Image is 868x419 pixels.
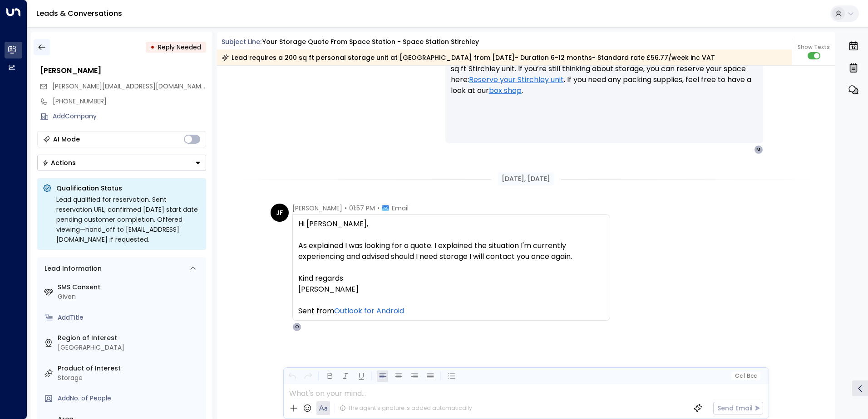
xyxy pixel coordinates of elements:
[377,204,380,213] span: •
[334,306,404,317] a: Outlook for Android
[58,343,202,352] div: [GEOGRAPHIC_DATA]
[744,373,745,379] span: |
[37,155,206,171] div: Button group with a nested menu
[150,39,155,55] div: •
[798,43,830,51] span: Show Texts
[58,364,202,373] label: Product of Interest
[52,82,207,91] span: [PERSON_NAME][EMAIL_ADDRESS][DOMAIN_NAME]
[735,373,756,379] span: Cc Bcc
[754,145,763,154] div: M
[58,313,202,322] div: AddTitle
[52,82,206,91] span: Miss.J.Forbes@outlook.com
[345,204,347,213] span: •
[298,219,604,229] div: Hi [PERSON_NAME],
[58,373,202,383] div: Storage
[53,135,80,144] div: AI Mode
[262,37,479,47] div: Your storage quote from Space Station - Space Station Stirchley
[489,85,522,96] a: box shop
[37,155,206,171] button: Actions
[158,43,201,52] span: Reply Needed
[469,74,564,85] a: Reserve your Stirchley unit
[298,306,604,317] div: Sent from
[392,204,409,213] span: Email
[286,370,298,382] button: Undo
[498,172,554,185] div: [DATE], [DATE]
[349,204,375,213] span: 01:57 PM
[302,370,314,382] button: Redo
[298,273,604,284] div: Kind regards
[40,65,206,76] div: [PERSON_NAME]
[451,31,758,107] p: Hi [PERSON_NAME], Just following up as it’s been a couple of days since I last got in touch about...
[58,333,202,343] label: Region of Interest
[292,322,301,331] div: O
[53,97,206,106] div: [PHONE_NUMBER]
[292,204,342,213] span: [PERSON_NAME]
[36,8,122,19] a: Leads & Conversations
[271,204,289,222] div: JF
[298,240,604,262] div: As explained I was looking for a quote. I explained the situation I'm currently experiencing and ...
[340,404,472,412] div: The agent signature is added automatically
[58,394,202,403] div: AddNo. of People
[56,195,201,244] div: Lead qualified for reservation. Sent reservation URL; confirmed [DATE] start date pending custome...
[222,53,715,62] div: Lead requires a 200 sq ft personal storage unit at [GEOGRAPHIC_DATA] from [DATE]- Duration 6-12 m...
[731,372,760,380] button: Cc|Bcc
[298,284,604,295] div: [PERSON_NAME]
[42,159,76,167] div: Actions
[53,112,206,121] div: AddCompany
[222,37,261,46] span: Subject Line:
[41,264,102,273] div: Lead Information
[58,292,202,302] div: Given
[56,184,201,193] p: Qualification Status
[58,283,202,292] label: SMS Consent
